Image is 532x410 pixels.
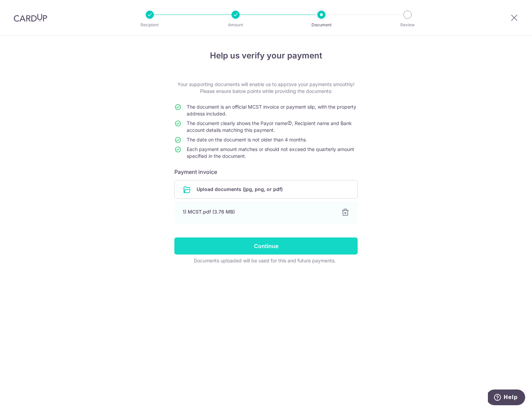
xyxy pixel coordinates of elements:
[187,104,356,117] span: The document is an official MCST invoice or payment slip, with the property address included.
[187,137,307,142] span: The date on the document is not older than 4 months.
[174,50,358,62] h4: Help us verify your payment
[174,168,358,176] h6: Payment invoice
[210,22,261,28] p: Amount
[183,208,333,215] div: 1) MCST.pdf (3.76 MB)
[124,22,175,28] p: Recipient
[488,389,525,407] iframe: Opens a widget where you can find more information
[382,22,433,28] p: Review
[174,237,358,255] input: Continue
[187,146,354,159] span: Each payment amount matches or should not exceed the quarterly amount specified in the document.
[187,120,352,133] span: The document clearly shows the Payor name , Recipient name and Bank account details matching this...
[296,22,347,28] p: Document
[14,14,47,22] img: CardUp
[174,81,358,95] p: Your supporting documents will enable us to approve your payments smoothly! Please ensure below p...
[174,180,358,199] div: Upload documents (jpg, png, or pdf)
[174,257,355,264] div: Documents uploaded will be used for this and future payments.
